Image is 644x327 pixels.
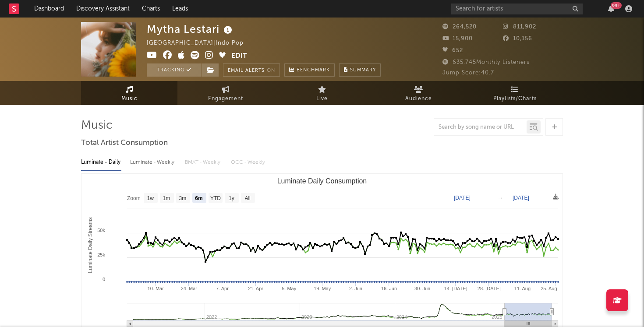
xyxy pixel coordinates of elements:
span: 652 [442,48,463,53]
span: Music [121,94,138,104]
text: [DATE] [454,195,471,201]
span: Jump Score: 40.7 [442,70,494,76]
text: 25. Aug [541,286,557,291]
text: 6m [195,195,202,201]
text: 1y [229,195,234,201]
text: Luminate Daily Streams [87,217,93,273]
text: 28. [DATE] [478,286,501,291]
text: 19. May [314,286,331,291]
button: Email AlertsOn [223,63,280,77]
text: Zoom [127,195,141,201]
span: Engagement [208,94,243,104]
text: 7. Apr [216,286,229,291]
span: Total Artist Consumption [81,138,168,148]
span: 10,156 [503,36,532,42]
text: 50k [97,228,105,233]
text: 0 [103,277,105,282]
em: On [267,68,275,73]
button: Edit [231,51,247,62]
a: Live [274,81,370,105]
span: Audience [405,94,432,104]
button: 99+ [608,5,614,12]
span: Summary [350,68,376,73]
text: → [498,195,503,201]
text: 11. Aug [514,286,531,291]
text: 5. May [282,286,297,291]
text: [DATE] [513,195,529,201]
input: Search by song name or URL [434,124,527,131]
input: Search for artists [451,4,583,14]
text: 14. [DATE] [444,286,467,291]
text: Luminate Daily Consumption [277,177,367,185]
a: Benchmark [284,63,335,77]
div: 99 + [611,2,622,9]
text: 24. Mar [181,286,198,291]
text: YTD [210,195,221,201]
text: 1w [147,195,154,201]
text: 16. Jun [381,286,397,291]
span: Live [316,94,328,104]
button: Summary [339,63,381,77]
a: Audience [370,81,467,105]
text: 1m [163,195,170,201]
span: 15,900 [442,36,473,42]
text: 30. Jun [414,286,430,291]
text: 10. Mar [148,286,164,291]
span: 811,902 [503,24,536,30]
div: [GEOGRAPHIC_DATA] | Indo Pop [147,38,254,49]
a: Engagement [177,81,274,105]
div: Luminate - Daily [81,155,121,170]
span: Playlists/Charts [493,94,537,104]
div: Luminate - Weekly [130,155,176,170]
span: Benchmark [297,65,330,76]
span: 635,745 Monthly Listeners [442,60,530,65]
a: Music [81,81,177,105]
a: Playlists/Charts [467,81,563,105]
text: 3m [179,195,187,201]
span: 264,520 [442,24,477,30]
text: 21. Apr [248,286,263,291]
div: Mytha Lestari [147,22,234,36]
text: All [244,195,250,201]
text: 2. Jun [349,286,362,291]
button: Tracking [147,63,202,77]
text: 25k [97,252,105,257]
